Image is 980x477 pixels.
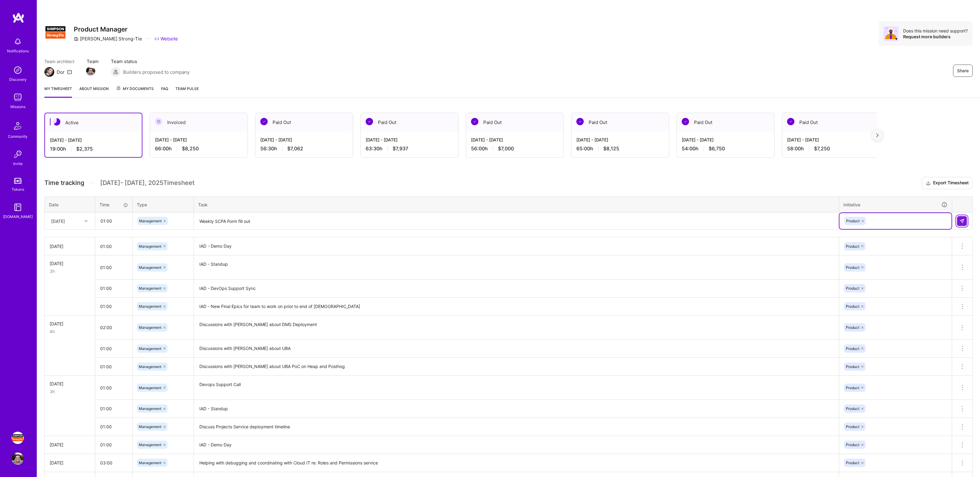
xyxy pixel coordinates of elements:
[67,69,72,74] i: icon Mail
[366,137,453,143] div: [DATE] - [DATE]
[123,69,190,75] span: Builders proposed to company
[50,388,90,395] div: 3h
[846,325,859,330] span: Product
[846,364,859,369] span: Product
[194,213,838,229] textarea: Weekly SCPA Form fill out
[498,145,514,152] span: $7,000
[155,118,162,125] img: Invoiced
[13,160,23,167] div: Invite
[14,178,21,184] img: tokens
[95,259,132,276] input: HH:MM
[175,86,199,91] span: Team Pulse
[50,268,90,274] div: 3h
[133,197,194,212] th: Type
[957,216,967,226] div: null
[87,58,99,65] span: Team
[194,400,838,417] textarea: IAD - Standup
[903,34,968,39] div: Request more builders
[466,113,563,132] div: Paid Out
[139,406,161,411] span: Management
[846,304,859,309] span: Product
[843,201,948,208] div: Initiative
[139,219,162,223] span: Management
[10,432,25,444] a: Simpson Strong-Tie: Product Manager
[44,179,84,187] span: Time tracking
[9,76,27,83] div: Discovery
[255,113,353,132] div: Paid Out
[603,145,619,152] span: $8,125
[79,85,109,98] a: About Mission
[111,58,190,65] span: Team status
[571,113,669,132] div: Paid Out
[139,460,161,465] span: Management
[139,265,161,270] span: Management
[53,118,60,126] img: Active
[471,137,559,143] div: [DATE] - [DATE]
[846,244,859,249] span: Product
[150,113,247,132] div: Invoiced
[50,460,90,466] div: [DATE]
[194,298,838,315] textarea: IAD - New Final Epics for team to work on prior to end of [DEMOGRAPHIC_DATA]
[139,325,161,330] span: Management
[682,145,769,152] div: 54:00 h
[139,304,161,309] span: Management
[471,145,559,152] div: 56:00 h
[957,68,969,74] span: Share
[86,66,95,76] img: Team Member Avatar
[846,406,859,411] span: Product
[95,340,132,357] input: HH:MM
[139,286,161,291] span: Management
[709,145,725,152] span: $6,750
[51,218,65,224] div: [DATE]
[50,381,90,387] div: [DATE]
[884,26,898,41] img: Avatar
[44,67,54,77] img: Team Architect
[44,21,66,43] img: Company Logo
[3,213,33,220] div: [DOMAIN_NAME]
[260,145,348,152] div: 56:30 h
[139,364,161,369] span: Management
[471,118,478,125] img: Paid Out
[139,346,161,351] span: Management
[366,118,373,125] img: Paid Out
[95,455,132,471] input: HH:MM
[139,244,161,249] span: Management
[139,442,161,447] span: Management
[12,91,24,103] img: teamwork
[44,85,72,98] a: My timesheet
[50,441,90,448] div: [DATE]
[194,197,839,212] th: Task
[50,321,90,327] div: [DATE]
[100,179,194,187] span: [DATE] - [DATE] , 2025 Timesheet
[876,133,879,137] img: right
[95,400,132,417] input: HH:MM
[96,213,132,229] input: HH:MM
[50,137,137,143] div: [DATE] - [DATE]
[100,201,128,208] div: Time
[194,280,838,297] textarea: IAD - DevOps Support Sync
[74,36,142,42] div: [PERSON_NAME] Strong-Tie
[194,238,838,255] textarea: IAD - Demo Day
[361,113,458,132] div: Paid Out
[139,424,161,429] span: Management
[846,460,859,465] span: Product
[7,48,29,54] div: Notifications
[12,148,24,160] img: Invite
[922,177,973,189] button: Export Timesheet
[95,238,132,254] input: HH:MM
[12,36,24,48] img: bell
[182,145,199,152] span: $8,250
[95,437,132,453] input: HH:MM
[194,455,838,471] textarea: Helping with debugging and coordinating with Cloud IT re: Roles and Permissions service
[260,118,268,125] img: Paid Out
[45,197,95,212] th: Date
[576,137,664,143] div: [DATE] - [DATE]
[50,146,137,152] div: 19:00 h
[74,25,178,33] h3: Product Manager
[57,69,65,75] div: Dor
[12,432,24,444] img: Simpson Strong-Tie: Product Manager
[576,118,584,125] img: Paid Out
[677,113,774,132] div: Paid Out
[10,118,25,133] img: Community
[74,36,79,41] i: icon CompanyGray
